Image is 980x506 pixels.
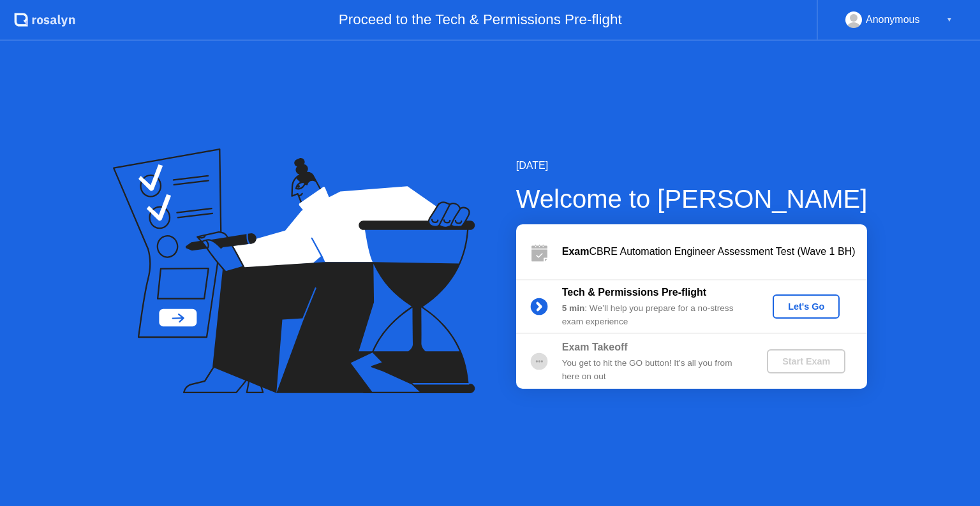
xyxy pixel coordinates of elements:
div: You get to hit the GO button! It’s all you from here on out [562,357,746,383]
div: : We’ll help you prepare for a no-stress exam experience [562,302,746,328]
div: Welcome to [PERSON_NAME] [516,180,868,218]
button: Let's Go [773,294,840,319]
b: 5 min [562,303,585,313]
div: [DATE] [516,158,868,173]
button: Start Exam [767,349,845,373]
b: Exam [562,246,590,257]
b: Tech & Permissions Pre-flight [562,287,706,298]
div: Let's Go [778,301,835,312]
div: Start Exam [772,356,840,366]
div: ▼ [946,11,953,28]
b: Exam Takeoff [562,342,628,352]
div: CBRE Automation Engineer Assessment Test (Wave 1 BH) [562,244,867,259]
div: Anonymous [866,11,920,28]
